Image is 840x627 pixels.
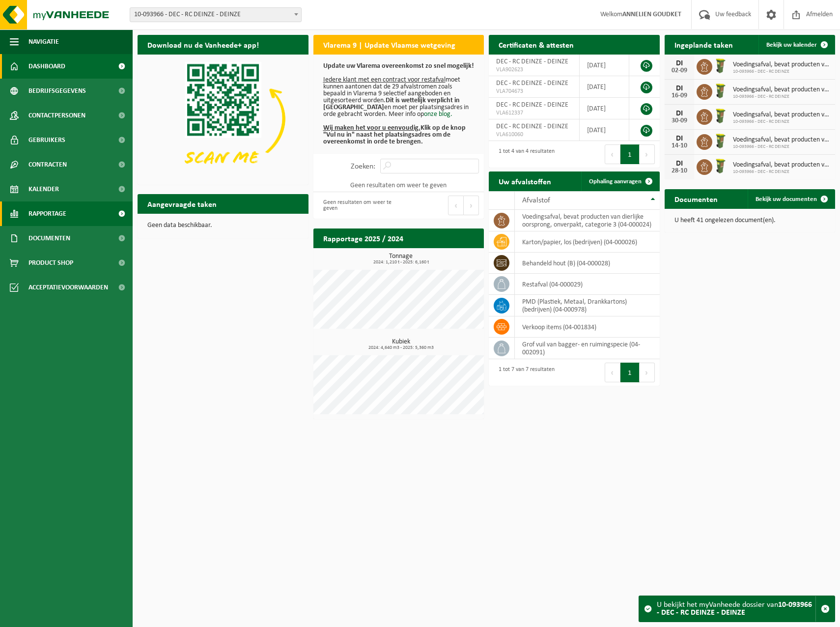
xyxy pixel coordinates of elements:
div: 14-10 [670,142,689,149]
div: DI [670,135,689,142]
td: karton/papier, los (bedrijven) (04-000026) [515,231,660,253]
h2: Documenten [665,189,728,208]
div: DI [670,160,689,168]
div: 16-09 [670,92,689,99]
span: Voedingsafval, bevat producten van dierlijke oorsprong, onverpakt, categorie 3 [733,61,831,69]
strong: 10-093966 - DEC - RC DEINZE - DEINZE [657,601,812,617]
div: 02-09 [670,67,689,74]
span: VLA902623 [496,66,572,74]
td: [DATE] [580,119,629,141]
span: DEC - RC DEINZE - DEINZE [496,123,568,130]
span: DEC - RC DEINZE - DEINZE [496,58,568,65]
td: [DATE] [580,98,629,119]
span: Bedrijfsgegevens [28,79,86,103]
span: 2024: 4,640 m3 - 2025: 5,360 m3 [318,345,484,350]
span: Bekijk uw kalender [766,42,817,48]
h2: Certificaten & attesten [489,35,584,54]
td: [DATE] [580,76,629,98]
td: restafval (04-000029) [515,274,660,295]
span: 10-093966 - DEC - RC DEINZE [733,69,831,75]
p: moet kunnen aantonen dat de 29 afvalstromen zoals bepaald in Vlarema 9 selectief aangeboden en ui... [323,63,475,145]
td: Geen resultaten om weer te geven [313,178,484,192]
button: Next [640,144,655,164]
h2: Rapportage 2025 / 2024 [313,228,413,248]
td: grof vuil van bagger- en ruimingspecie (04-002091) [515,338,660,359]
span: 10-093966 - DEC - RC DEINZE [733,94,831,100]
a: Bekijk uw kalender [758,35,834,55]
span: DEC - RC DEINZE - DEINZE [496,101,568,109]
span: Documenten [28,226,70,251]
span: Voedingsafval, bevat producten van dierlijke oorsprong, onverpakt, categorie 3 [733,86,831,94]
span: Contracten [28,152,67,177]
span: VLA612337 [496,109,572,117]
span: Ophaling aanvragen [589,178,642,185]
div: Geen resultaten om weer te geven [318,195,394,216]
button: Previous [605,144,620,164]
td: verkoop items (04-001834) [515,316,660,338]
td: behandeld hout (B) (04-000028) [515,253,660,274]
span: Rapportage [28,201,66,226]
span: Afvalstof [522,197,550,204]
img: WB-0060-HPE-GN-50 [712,83,729,99]
span: Acceptatievoorwaarden [28,275,108,300]
img: WB-0060-HPE-GN-50 [712,108,729,124]
div: 28-10 [670,168,689,174]
button: Next [464,196,479,215]
div: 1 tot 7 van 7 resultaten [494,362,555,383]
strong: ANNELIEN GOUDKET [622,11,681,18]
span: 10-093966 - DEC - RC DEINZE [733,144,831,150]
button: Previous [605,363,620,382]
h2: Uw afvalstoffen [489,171,561,191]
span: VLA610060 [496,131,572,139]
h2: Download nu de Vanheede+ app! [138,35,269,54]
span: 10-093966 - DEC - RC DEINZE [733,119,831,125]
button: 1 [620,144,640,164]
h2: Aangevraagde taken [138,194,226,213]
button: Next [640,363,655,382]
div: 1 tot 4 van 4 resultaten [494,143,555,165]
td: PMD (Plastiek, Metaal, Drankkartons) (bedrijven) (04-000978) [515,295,660,316]
a: Bekijk uw documenten [748,189,834,209]
b: Update uw Vlarema overeenkomst zo snel mogelijk! [323,62,474,70]
h2: Vlarema 9 | Update Vlaamse wetgeving [313,35,465,54]
span: Voedingsafval, bevat producten van dierlijke oorsprong, onverpakt, categorie 3 [733,161,831,169]
div: DI [670,59,689,67]
p: Geen data beschikbaar. [147,222,299,229]
h2: Ingeplande taken [665,35,743,54]
img: Download de VHEPlus App [138,55,308,183]
div: U bekijkt het myVanheede dossier van [657,596,815,622]
span: Bekijk uw documenten [756,196,817,202]
span: Dashboard [28,54,65,79]
span: 10-093966 - DEC - RC DEINZE - DEINZE [130,8,301,22]
h3: Kubiek [318,339,484,350]
span: DEC - RC DEINZE - DEINZE [496,80,568,87]
span: 10-093966 - DEC - RC DEINZE - DEINZE [130,7,302,22]
span: Kalender [28,177,59,201]
span: Gebruikers [28,128,65,152]
span: 10-093966 - DEC - RC DEINZE [733,169,831,175]
span: Product Shop [28,251,73,275]
a: onze blog. [424,111,452,118]
b: Klik op de knop "Vul nu in" naast het plaatsingsadres om de overeenkomst in orde te brengen. [323,124,466,145]
label: Zoeken: [351,163,375,171]
td: [DATE] [580,55,629,76]
img: WB-0060-HPE-GN-50 [712,133,729,149]
a: Bekijk rapportage [411,248,483,267]
span: VLA704673 [496,87,572,95]
span: Voedingsafval, bevat producten van dierlijke oorsprong, onverpakt, categorie 3 [733,136,831,144]
div: DI [670,85,689,92]
img: WB-0060-HPE-GN-50 [712,57,729,74]
u: Iedere klant met een contract voor restafval [323,76,446,84]
span: Contactpersonen [28,103,85,128]
td: voedingsafval, bevat producten van dierlijke oorsprong, onverpakt, categorie 3 (04-000024) [515,210,660,231]
button: 1 [620,363,640,382]
div: DI [670,110,689,117]
div: 30-09 [670,117,689,124]
button: Previous [448,196,464,215]
span: 2024: 1,210 t - 2025: 6,160 t [318,260,484,265]
a: Ophaling aanvragen [581,171,659,191]
h3: Tonnage [318,253,484,265]
u: Wij maken het voor u eenvoudig. [323,124,420,132]
span: Navigatie [28,29,59,54]
p: U heeft 41 ongelezen document(en). [674,217,826,224]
